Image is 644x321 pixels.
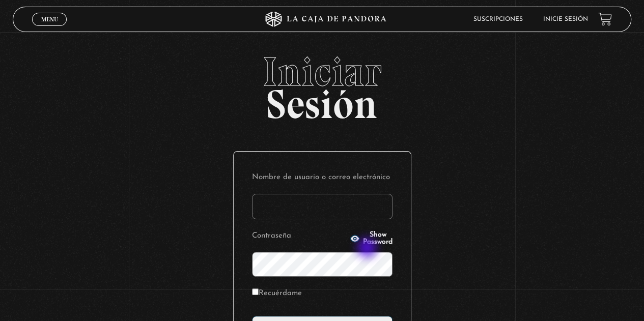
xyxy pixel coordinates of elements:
[473,16,523,22] a: Suscripciones
[350,231,393,246] button: Show Password
[13,51,631,116] h2: Sesión
[41,16,58,22] span: Menu
[363,231,393,246] span: Show Password
[252,288,259,295] input: Recuérdame
[38,24,62,32] span: Cerrar
[252,228,347,244] label: Contraseña
[252,286,302,302] label: Recuérdame
[598,12,612,26] a: View your shopping cart
[13,51,631,92] span: Iniciar
[543,16,588,22] a: Inicie sesión
[252,170,393,186] label: Nombre de usuario o correo electrónico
